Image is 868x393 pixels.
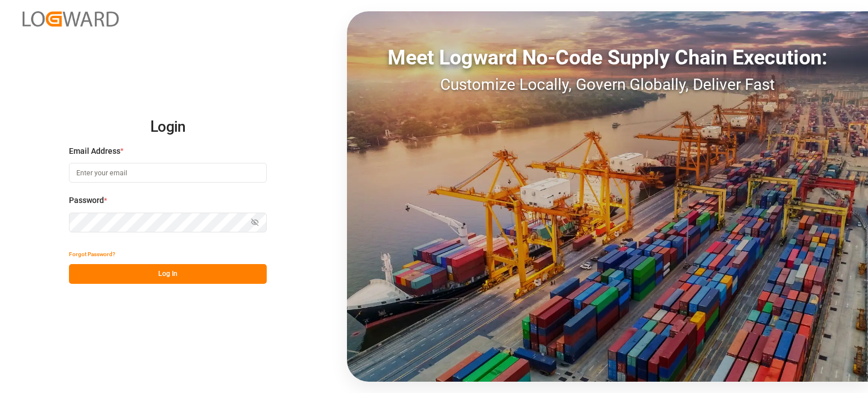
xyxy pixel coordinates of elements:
[69,195,104,206] span: Password
[23,11,119,27] img: Logward_new_orange.png
[69,163,267,183] input: Enter your email
[69,244,115,264] button: Forgot Password?
[347,42,868,73] div: Meet Logward No-Code Supply Chain Execution:
[69,264,267,284] button: Log In
[69,145,120,157] span: Email Address
[69,109,267,145] h2: Login
[347,73,868,97] div: Customize Locally, Govern Globally, Deliver Fast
